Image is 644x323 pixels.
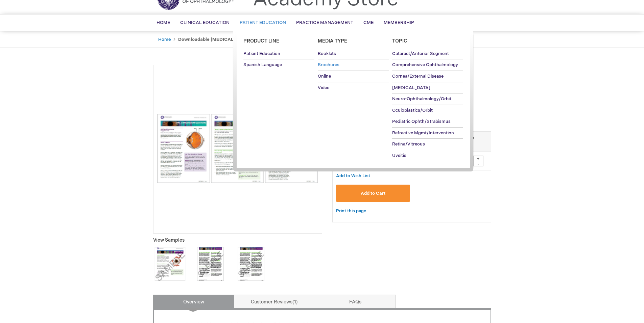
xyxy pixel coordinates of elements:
[180,20,230,25] span: Clinical Education
[240,20,286,25] span: Patient Education
[243,38,279,44] span: Product Line
[243,51,280,56] span: Patient Education
[234,247,268,281] img: Click to view
[153,247,187,281] img: Click to view
[194,247,228,281] img: Click to view
[392,74,444,79] span: Cornea/External Disease
[292,299,298,305] span: 1
[234,295,315,308] a: Customer Reviews1
[336,207,366,215] a: Print this page
[336,185,410,202] button: Add to Cart
[384,20,414,25] span: Membership
[318,62,339,68] span: Brochures
[363,20,374,25] span: CME
[392,130,454,136] span: Refractive Mgmt/Intervention
[392,85,430,90] span: [MEDICAL_DATA]
[473,161,483,166] div: -
[153,295,234,308] a: Overview
[178,37,298,42] strong: Downloadable [MEDICAL_DATA] Handout Subscription
[392,51,449,56] span: Cataract/Anterior Segment
[157,20,170,25] span: Home
[392,108,433,113] span: Oculoplastics/Orbit
[243,62,282,68] span: Spanish Language
[318,38,347,44] span: Media Type
[392,153,406,158] span: Uveitis
[158,37,171,42] a: Home
[318,74,331,79] span: Online
[392,38,407,44] span: Topic
[336,173,370,179] a: Add to Wish List
[473,156,483,161] div: +
[157,114,318,183] img: Downloadable Patient Education Handout Subscription
[392,96,451,102] span: Neuro-Ophthalmology/Orbit
[296,20,353,25] span: Practice Management
[392,119,451,124] span: Pediatric Ophth/Strabismus
[392,62,458,68] span: Comprehensive Ophthalmology
[318,85,330,90] span: Video
[361,191,385,196] span: Add to Cart
[153,237,322,244] p: View Samples
[392,141,425,147] span: Retina/Vitreous
[318,51,336,56] span: Booklets
[315,295,396,308] a: FAQs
